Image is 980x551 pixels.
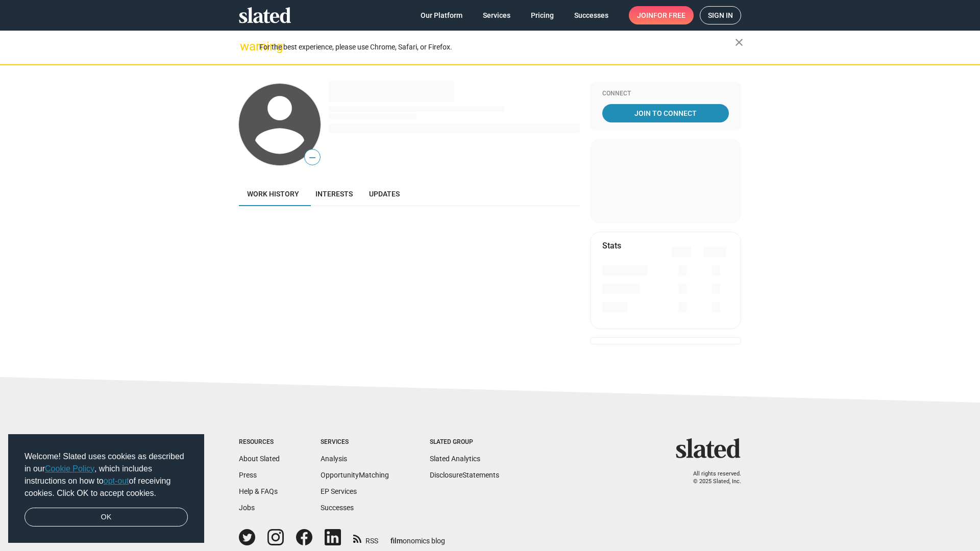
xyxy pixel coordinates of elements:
[369,190,400,198] span: Updates
[247,190,299,198] span: Work history
[733,36,745,48] mat-icon: close
[430,455,480,463] a: Slated Analytics
[682,470,741,485] p: All rights reserved. © 2025 Slated, Inc.
[307,182,361,206] a: Interests
[321,455,347,463] a: Analysis
[700,6,741,24] a: Sign in
[8,434,204,543] div: cookieconsent
[305,151,320,164] span: —
[353,530,378,546] a: RSS
[629,6,694,24] a: Joinfor free
[239,455,280,463] a: About Slated
[390,537,403,545] span: film
[239,438,280,446] div: Resources
[637,6,685,24] span: Join
[24,450,188,499] span: Welcome! Slated uses cookies as described in our , which includes instructions on how to of recei...
[430,471,499,479] a: DisclosureStatements
[321,504,354,512] a: Successes
[602,104,729,122] a: Join To Connect
[523,6,562,24] a: Pricing
[321,487,357,495] a: EP Services
[475,6,519,24] a: Services
[361,182,408,206] a: Updates
[421,6,462,24] span: Our Platform
[390,528,445,546] a: filmonomics blog
[566,6,617,24] a: Successes
[239,487,278,495] a: Help & FAQs
[708,7,733,24] span: Sign in
[574,6,608,24] span: Successes
[24,508,188,527] a: dismiss cookie message
[604,104,727,122] span: Join To Connect
[531,6,554,24] span: Pricing
[104,477,129,485] a: opt-out
[430,438,499,446] div: Slated Group
[321,438,389,446] div: Services
[239,471,257,479] a: Press
[412,6,471,24] a: Our Platform
[239,182,307,206] a: Work history
[602,240,621,251] mat-card-title: Stats
[259,40,735,54] div: For the best experience, please use Chrome, Safari, or Firefox.
[483,6,510,24] span: Services
[239,504,255,512] a: Jobs
[653,6,685,24] span: for free
[45,464,94,473] a: Cookie Policy
[321,471,389,479] a: OpportunityMatching
[602,90,729,98] div: Connect
[315,190,353,198] span: Interests
[240,40,252,53] mat-icon: warning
